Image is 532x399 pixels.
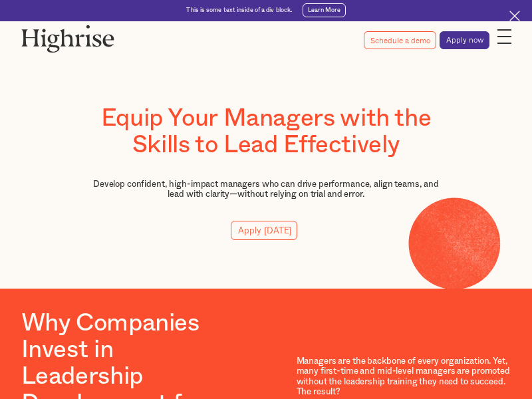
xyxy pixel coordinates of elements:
a: Apply [DATE] [231,221,297,239]
p: Develop confident, high-impact managers who can drive performance, align teams, and lead with cla... [90,180,442,200]
div: This is some text inside of a div block. [186,7,292,15]
a: Apply now [440,31,489,49]
p: Managers are the backbone of every organization. Yet, many first-time and mid-level managers are ... [297,356,511,398]
a: Schedule a demo [364,31,436,49]
h1: Equip Your Managers with the Skills to Lead Effectively [90,105,442,159]
a: Learn More [303,3,346,17]
img: Cross icon [509,11,520,21]
img: Highrise logo [21,25,114,53]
